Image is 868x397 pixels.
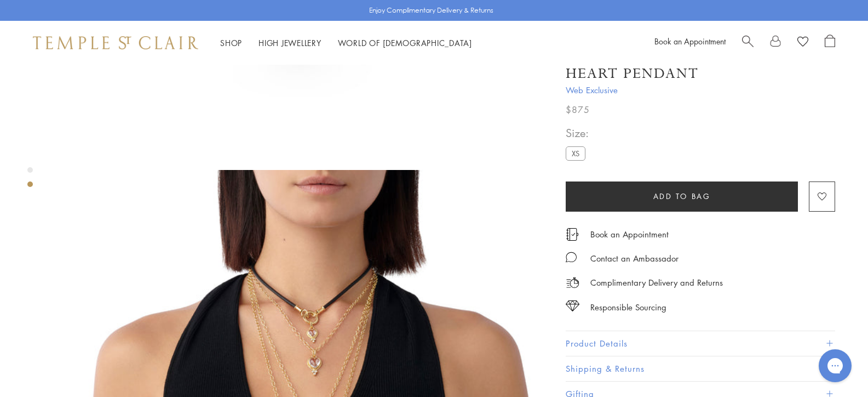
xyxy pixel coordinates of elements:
[825,35,835,51] a: Open Shopping Bag
[566,276,579,290] img: icon_delivery.svg
[654,36,726,47] a: Book an Appointment
[566,228,579,241] img: icon_appointment.svg
[590,300,666,314] div: Responsible Sourcing
[742,35,754,51] a: Search
[566,356,835,381] button: Shipping & Returns
[653,190,711,202] span: Add to bag
[566,182,798,212] button: Add to bag
[590,228,669,240] a: Book an Appointment
[566,331,835,356] button: Product Details
[220,37,242,48] a: ShopShop
[566,252,577,263] img: MessageIcon-01_2.svg
[590,276,723,290] p: Complimentary Delivery and Returns
[338,37,472,48] a: World of [DEMOGRAPHIC_DATA]World of [DEMOGRAPHIC_DATA]
[33,36,198,49] img: Temple St. Clair
[566,146,585,160] label: XS
[369,5,493,16] p: Enjoy Complimentary Delivery & Returns
[27,165,33,196] div: Product gallery navigation
[566,124,590,142] span: Size:
[258,37,321,48] a: High JewelleryHigh Jewellery
[566,300,579,311] img: icon_sourcing.svg
[590,252,679,265] div: Contact an Ambassador
[566,83,835,97] span: Web Exclusive
[797,35,808,51] a: View Wishlist
[813,345,857,386] iframe: Gorgias live chat messenger
[566,103,590,117] span: $875
[220,36,472,50] nav: Main navigation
